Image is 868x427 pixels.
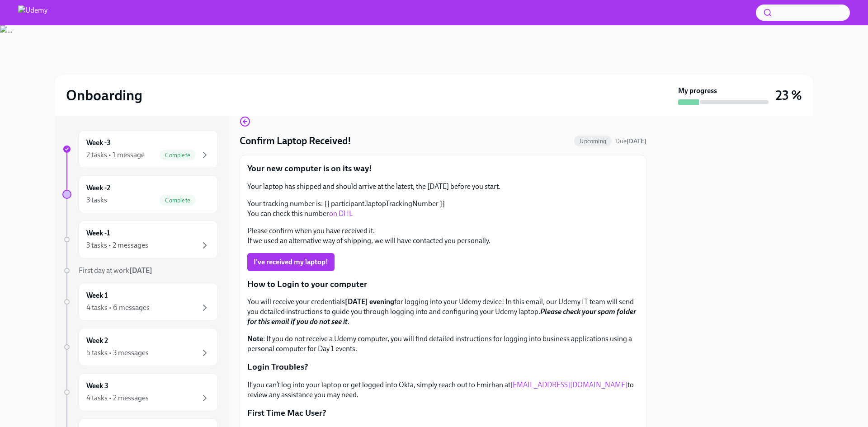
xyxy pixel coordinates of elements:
[345,297,394,306] strong: [DATE] evening
[18,5,47,20] img: Udemy
[247,361,639,373] p: Login Troubles?
[62,130,218,168] a: Week -32 tasks • 1 messageComplete
[247,334,263,343] strong: Note
[86,303,150,313] div: 4 tasks • 6 messages
[86,183,110,193] h6: Week -2
[62,221,218,258] a: Week -13 tasks • 2 messages
[247,253,335,271] button: I've received my laptop!
[776,87,802,103] h3: 23 %
[62,373,218,411] a: Week 34 tasks • 2 messages
[247,226,639,246] p: Please confirm when you have received it. If we used an alternative way of shipping, we will have...
[86,195,107,205] div: 3 tasks
[615,137,646,145] span: Due
[160,197,196,204] span: Complete
[79,266,152,275] span: First day at work
[247,334,639,354] p: : If you do not receive a Udemy computer, you will find detailed instructions for logging into bu...
[86,138,111,148] h6: Week -3
[254,258,328,267] span: I've received my laptop!
[62,175,218,213] a: Week -23 tasksComplete
[678,86,717,96] strong: My progress
[86,291,108,300] h6: Week 1
[627,137,646,145] strong: [DATE]
[247,297,639,327] p: You will receive your credentials for logging into your Udemy device! In this email, our Udemy IT...
[86,336,108,346] h6: Week 2
[86,150,145,160] div: 2 tasks • 1 message
[247,407,639,419] p: First Time Mac User?
[240,134,351,148] h4: Confirm Laptop Received!
[615,137,646,145] span: September 20th, 2025 21:00
[160,152,196,159] span: Complete
[129,266,152,275] strong: [DATE]
[62,266,218,276] a: First day at work[DATE]
[574,138,612,145] span: Upcoming
[62,328,218,366] a: Week 25 tasks • 3 messages
[62,283,218,321] a: Week 14 tasks • 6 messages
[86,393,149,403] div: 4 tasks • 2 messages
[86,228,110,238] h6: Week -1
[66,86,142,104] h2: Onboarding
[86,348,149,358] div: 5 tasks • 3 messages
[247,380,639,400] p: If you can’t log into your laptop or get logged into Okta, simply reach out to Emirhan at to revi...
[329,209,353,218] a: on DHL
[247,163,639,174] p: Your new computer is on its way!
[510,380,627,389] a: [EMAIL_ADDRESS][DOMAIN_NAME]
[247,182,639,192] p: Your laptop has shipped and should arrive at the latest, the [DATE] before you start.
[247,278,639,290] p: How to Login to your computer
[86,240,148,250] div: 3 tasks • 2 messages
[247,199,639,219] p: Your tracking number is: {{ participant.laptopTrackingNumber }} You can check this number
[86,381,108,391] h6: Week 3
